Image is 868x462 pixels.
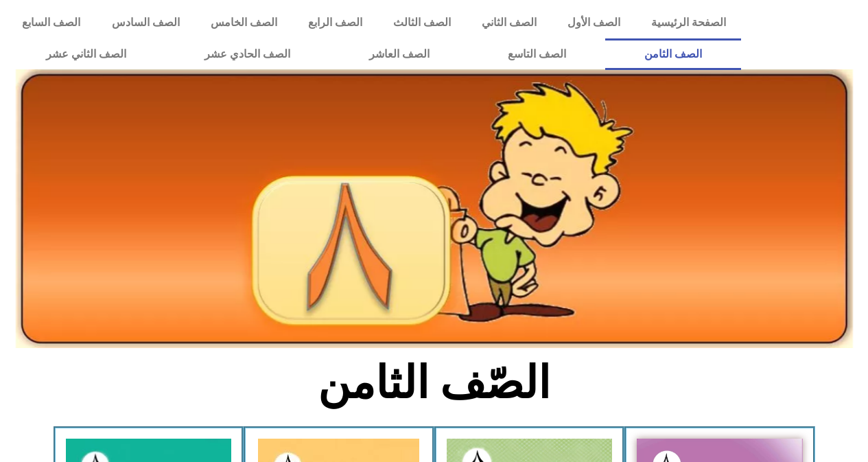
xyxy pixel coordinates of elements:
a: الصفحة الرئيسية [635,7,741,38]
a: الصف الحادي عشر [165,38,329,70]
a: الصف الثالث [377,7,466,38]
a: الصف الخامس [195,7,292,38]
a: الصف الثاني [466,7,552,38]
a: الصف التاسع [469,38,605,70]
a: الصف العاشر [330,38,469,70]
a: الصف الثامن [605,38,741,70]
a: الصف الأول [552,7,635,38]
a: الصف السابع [7,7,96,38]
a: الصف الرابع [292,7,377,38]
h2: الصّف الثامن [207,356,661,410]
a: الصف الثاني عشر [7,38,165,70]
a: الصف السادس [96,7,195,38]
